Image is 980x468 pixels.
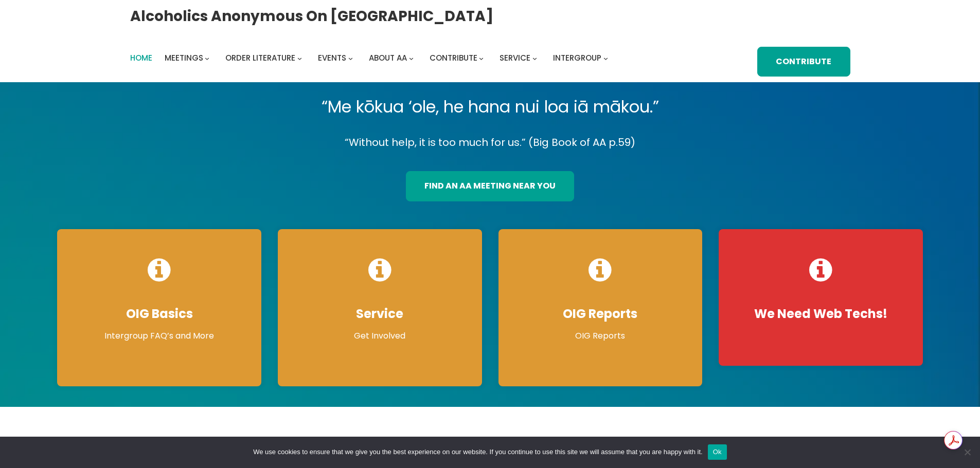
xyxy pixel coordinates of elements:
[729,306,913,322] h4: We Need Web Techs!
[318,52,346,63] span: Events
[288,330,472,342] p: Get Involved
[348,55,353,60] button: Events submenu
[130,52,152,63] span: Home
[409,55,414,60] button: About AA submenu
[532,55,537,60] button: Service submenu
[297,55,302,60] button: Order Literature submenu
[553,51,601,65] a: Intergroup
[369,52,407,63] span: About AA
[288,306,472,322] h4: Service
[500,51,530,65] a: Service
[205,55,209,60] button: Meetings submenu
[603,55,608,60] button: Intergroup submenu
[430,52,477,63] span: Contribute
[757,47,850,77] a: Contribute
[500,52,530,63] span: Service
[708,444,727,460] button: Ok
[130,4,493,29] a: Alcoholics Anonymous on [GEOGRAPHIC_DATA]
[67,330,251,342] p: Intergroup FAQ’s and More
[962,447,972,457] span: No
[225,52,295,63] span: Order Literature
[369,51,407,65] a: About AA
[430,51,477,65] a: Contribute
[67,306,251,322] h4: OIG Basics
[130,51,612,65] nav: Intergroup
[509,330,692,342] p: OIG Reports
[165,52,203,63] span: Meetings
[165,51,203,65] a: Meetings
[130,51,152,65] a: Home
[553,52,601,63] span: Intergroup
[49,92,931,121] p: “Me kōkua ‘ole, he hana nui loa iā mākou.”
[509,306,692,322] h4: OIG Reports
[253,447,702,457] span: We use cookies to ensure that we give you the best experience on our website. If you continue to ...
[479,55,484,60] button: Contribute submenu
[406,171,574,201] a: find an aa meeting near you
[318,51,346,65] a: Events
[49,134,931,152] p: “Without help, it is too much for us.” (Big Book of AA p.59)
